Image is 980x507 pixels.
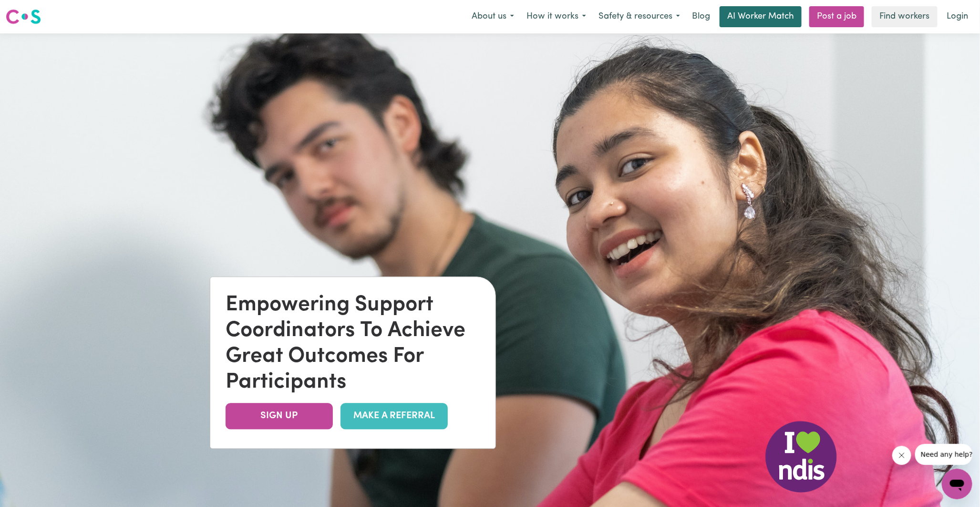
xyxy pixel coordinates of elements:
a: Careseekers logo [6,6,41,28]
button: About us [465,7,520,27]
div: Empowering Support Coordinators To Achieve Great Outcomes For Participants [226,293,480,396]
a: AI Worker Match [720,6,802,27]
a: Find workers [872,6,938,27]
img: NDIS Logo [765,421,837,493]
a: Blog [686,6,716,27]
a: MAKE A REFERRAL [340,403,448,430]
iframe: Message from company [915,444,972,465]
img: Careseekers logo [6,8,41,25]
iframe: Button to launch messaging window [942,469,972,499]
span: Need any help? [6,7,58,14]
a: Post a job [809,6,864,27]
button: How it works [520,7,592,27]
a: SIGN UP [226,403,333,430]
iframe: Close message [892,446,911,465]
a: Login [941,6,974,27]
button: Safety & resources [592,7,686,27]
